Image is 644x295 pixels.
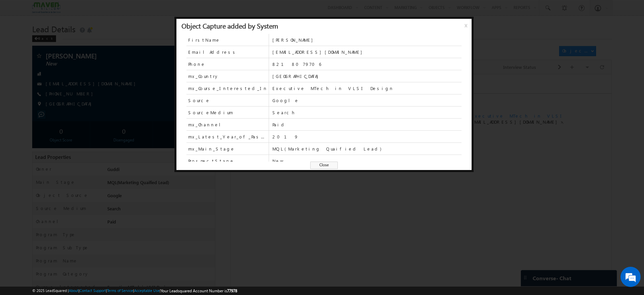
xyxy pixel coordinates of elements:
[272,73,462,79] span: [GEOGRAPHIC_DATA]
[310,162,338,169] span: Close
[186,119,269,130] span: mx_Channel
[272,146,462,152] span: MQL(Marketing Quaified Lead)
[272,37,462,43] span: [PERSON_NAME]
[123,5,132,15] span: Time
[186,46,269,58] span: EmailAddress
[188,61,206,67] span: Phone
[272,97,462,103] span: Google
[188,134,269,140] span: mx_Latest_Year_of_Passout
[32,288,237,294] span: © 2025 LeadSquared | | | | |
[9,62,122,201] textarea: Type your message and hit 'Enter'
[21,59,36,65] span: [DATE]
[272,85,462,91] span: Executive MTech in VLSI Design
[188,85,268,91] span: mx_Course_Interested_In
[272,134,462,140] span: 2019
[21,39,36,45] span: [DATE]
[188,97,210,103] span: Source
[181,23,278,29] div: Object Capture added by System
[186,58,269,70] span: Phone
[272,158,462,164] span: New
[11,35,28,44] img: d_60004797649_company_0_60004797649
[69,288,78,293] a: About
[188,122,226,128] span: mx_Channel
[34,5,109,15] div: All Selected
[272,122,462,128] span: Paid
[110,3,126,19] div: Minimize live chat window
[188,49,237,55] span: EmailAddress
[134,288,160,293] a: Acceptable Use
[7,26,29,32] div: Today
[79,288,106,293] a: Contact Support
[465,22,470,34] span: x
[43,39,333,50] span: Welcome to the Executive MTech in VLSI Design - Your Journey Begins Now!
[43,39,169,44] span: Sent email with subject
[107,288,133,293] a: Terms of Service
[188,73,219,79] span: mx_Country
[186,155,269,167] span: ProspectStage
[188,146,235,152] span: mx_Main_Stage
[137,7,151,13] div: All Time
[161,288,237,293] span: Your Leadsquared Account Number is
[186,131,269,142] span: mx_Latest_Year_of_Passout
[43,39,342,51] div: by [PERSON_NAME]<[EMAIL_ADDRESS][DOMAIN_NAME]>.
[188,110,233,116] span: SourceMedium
[91,207,122,216] em: Start Chat
[186,34,269,46] span: FirstName
[188,37,220,43] span: FirstName
[21,67,41,73] span: 11:55 AM
[272,110,462,116] span: Search
[186,70,269,82] span: mx_Country
[186,82,269,94] span: mx_Course_Interested_In
[21,46,41,52] span: 11:55 AM
[35,7,55,13] div: All Selected
[186,94,269,106] span: Source
[103,59,134,65] span: details
[188,158,234,164] span: ProspectStage
[186,107,269,118] span: SourceMedium
[43,59,98,65] span: Object Capture:
[35,35,113,44] div: Chat with us now
[186,143,269,155] span: mx_Main_Stage
[59,39,92,44] span: Automation
[7,5,30,15] span: Activity Type
[272,49,462,55] span: [EMAIL_ADDRESS][DOMAIN_NAME]
[272,61,462,67] span: 8218079706
[227,288,237,293] span: 77978
[43,59,342,65] div: .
